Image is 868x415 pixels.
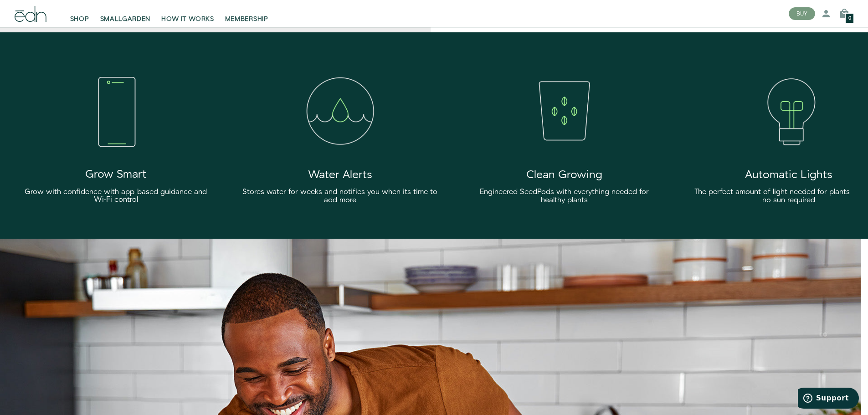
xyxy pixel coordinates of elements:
span: 0 [848,16,851,21]
h4: Grow with confidence with app-based guidance and Wi-Fi control [18,188,213,204]
span: HOW IT WORKS [161,15,214,24]
h2: Clean Growing [467,169,662,181]
a: HOW IT WORKS [156,4,219,24]
h4: Engineered SeedPods with everything needed for healthy plants [467,188,662,204]
span: MEMBERSHIP [225,15,268,24]
h2: Grow Smart [18,169,213,180]
h4: Stores water for weeks and notifies you when its time to add more [242,188,437,204]
a: MEMBERSHIP [220,4,274,24]
h2: Water Alerts [242,169,437,181]
a: SHOP [65,4,95,24]
span: SHOP [70,15,89,24]
iframe: Opens a widget where you can find more information [798,388,859,410]
a: SMALLGARDEN [95,4,156,24]
span: SMALLGARDEN [100,15,151,24]
button: BUY [789,7,815,20]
